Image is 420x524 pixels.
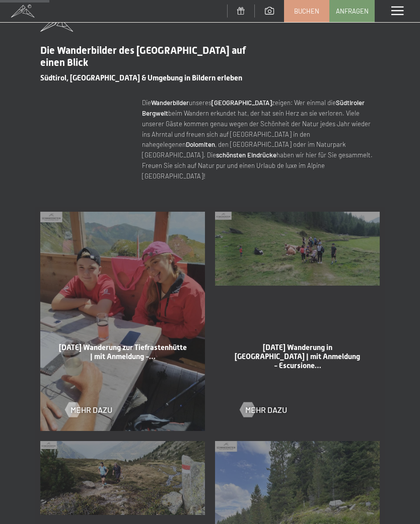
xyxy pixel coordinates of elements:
[151,99,189,107] strong: Wanderbilder
[186,140,215,148] strong: Dolomiten
[212,99,272,107] strong: [GEOGRAPHIC_DATA]
[294,7,319,16] span: Buchen
[336,7,369,16] span: Anfragen
[40,73,242,82] span: Südtirol, [GEOGRAPHIC_DATA] & Umgebung in Bildern erleben
[59,343,187,361] span: [DATE] Wanderung zur Tiefrastenhütte | mit Anmeldung -…
[142,98,380,181] p: Die unseres zeigen: Wer einmal die beim Wandern erkundet hat, der hat sein Herz an sie verloren. ...
[285,1,329,22] a: Buchen
[245,404,287,415] span: Mehr dazu
[142,99,365,117] strong: Südtiroler Bergwelt
[71,404,112,415] span: Mehr dazu
[235,343,360,370] span: [DATE] Wanderung in [GEOGRAPHIC_DATA] | mit Anmeldung - Escursione…
[40,44,246,68] span: Die Wanderbilder des [GEOGRAPHIC_DATA] auf einen Blick
[65,404,112,415] a: Mehr dazu
[216,151,276,159] strong: schönsten Eindrücke
[240,404,287,415] a: Mehr dazu
[330,1,374,22] a: Anfragen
